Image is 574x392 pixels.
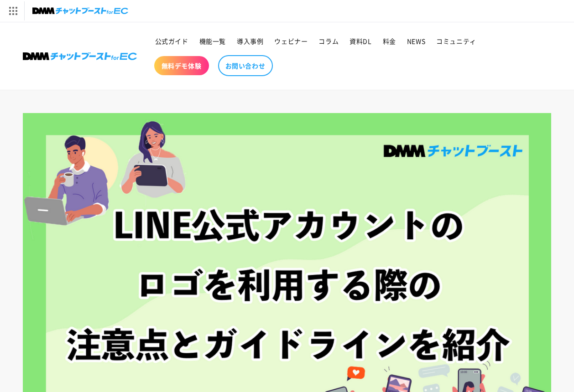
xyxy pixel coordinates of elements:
span: 公式ガイド [155,37,188,45]
a: 無料デモ体験 [154,56,209,75]
span: コラム [318,37,339,45]
span: NEWS [407,37,425,45]
a: 導入事例 [231,31,269,51]
a: 機能一覧 [194,31,231,51]
span: お問い合わせ [225,62,266,70]
a: コミュニティ [431,31,482,51]
a: 資料DL [344,31,377,51]
a: お問い合わせ [218,55,273,76]
span: ウェビナー [274,37,308,45]
a: 料金 [377,31,402,51]
span: 機能一覧 [199,37,226,45]
img: サービス [1,1,24,21]
a: 公式ガイド [150,31,194,51]
img: チャットブーストforEC [32,5,128,17]
span: コミュニティ [436,37,476,45]
span: 導入事例 [237,37,263,45]
span: 料金 [383,37,396,45]
span: 無料デモ体験 [162,62,202,70]
a: NEWS [402,31,431,51]
span: 資料DL [350,37,371,45]
img: 株式会社DMM Boost [23,52,137,60]
a: ウェビナー [269,31,313,51]
a: コラム [313,31,344,51]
